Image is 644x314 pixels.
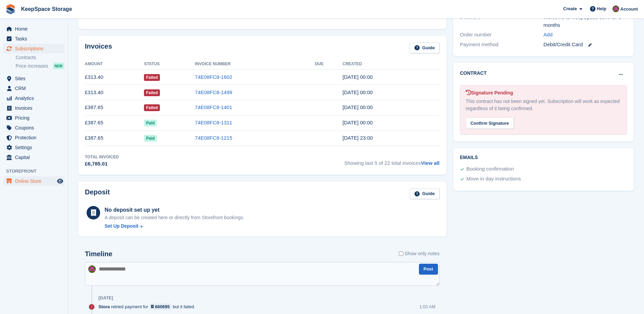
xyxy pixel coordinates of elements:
[399,250,440,257] label: Show only notes
[460,14,544,29] div: Discount
[144,104,160,111] span: Failed
[15,176,56,186] span: Online Store
[3,103,64,113] a: menu
[53,63,64,69] div: NEW
[15,123,56,133] span: Coupons
[15,74,56,83] span: Sites
[343,120,373,125] time: 2025-04-26 23:00:44 UTC
[343,104,373,110] time: 2025-05-26 23:00:07 UTC
[15,133,56,142] span: Protection
[3,123,64,133] a: menu
[149,303,171,310] a: 660695
[399,250,403,257] input: Show only notes
[56,177,64,185] a: Preview store
[85,85,144,100] td: £313.40
[344,154,440,168] span: Showing last 5 of 22 total invoices
[460,41,544,49] div: Payment method
[195,104,232,110] a: 74E08FC8-1401
[98,303,110,310] span: Stora
[195,89,232,95] a: 74E08FC8-1499
[144,59,195,70] th: Status
[98,295,113,301] div: [DATE]
[155,303,170,310] div: 660695
[3,153,64,162] a: menu
[16,62,64,70] a: Price increases NEW
[597,5,606,12] span: Help
[3,93,64,103] a: menu
[15,24,56,34] span: Home
[98,303,198,310] div: retried payment for but it failed
[85,130,144,146] td: £387.65
[343,135,373,141] time: 2025-03-26 23:00:42 UTC
[3,143,64,152] a: menu
[612,5,619,12] img: John Fletcher
[15,143,56,152] span: Settings
[144,74,160,81] span: Failed
[466,116,514,122] a: Confirm Signature
[460,155,627,160] h2: Emails
[105,223,244,230] a: Set Up Deposit
[88,265,96,273] img: John Fletcher
[85,154,119,160] div: Total Invoiced
[16,54,64,61] a: Contracts
[3,176,64,186] a: menu
[460,70,487,77] h2: Contract
[544,31,553,39] a: Add
[15,103,56,113] span: Invoices
[544,14,627,29] div: Welcome to KeepSpace 50% for 3 months
[460,31,544,39] div: Order number
[85,42,112,54] h2: Invoices
[85,100,144,115] td: £387.65
[544,41,627,49] div: Debit/Credit Card
[85,59,144,70] th: Amount
[410,42,440,54] a: Guide
[15,84,56,93] span: CRM
[315,59,343,70] th: Due
[3,44,64,53] a: menu
[466,118,514,129] div: Confirm Signature
[466,98,621,112] div: This contract has not been signed yet. Subscription will work as expected regardless of it being ...
[105,223,139,230] div: Set Up Deposit
[6,168,68,175] span: Storefront
[195,74,232,80] a: 74E08FC8-1602
[343,59,440,70] th: Created
[195,120,232,125] a: 74E08FC8-1311
[421,160,440,166] a: View all
[3,133,64,142] a: menu
[85,70,144,85] td: £313.40
[3,34,64,43] a: menu
[15,93,56,103] span: Analytics
[620,6,638,13] span: Account
[3,84,64,93] a: menu
[15,44,56,53] span: Subscriptions
[105,206,244,214] div: No deposit set up yet
[343,89,373,95] time: 2025-06-26 23:00:50 UTC
[5,4,16,14] img: stora-icon-8386f47178a22dfd0bd8f6a31ec36ba5ce8667c1dd55bd0f319d3a0aa187defe.svg
[410,188,440,199] a: Guide
[15,113,56,123] span: Pricing
[3,24,64,34] a: menu
[144,89,160,96] span: Failed
[15,34,56,43] span: Tasks
[419,303,436,310] div: 1:03 AM
[16,63,48,69] span: Price increases
[144,135,157,142] span: Paid
[85,115,144,130] td: £387.65
[3,74,64,83] a: menu
[419,264,438,275] button: Post
[85,188,110,199] h2: Deposit
[18,3,75,15] a: KeepSpace Storage
[15,153,56,162] span: Capital
[466,89,621,97] div: Signature Pending
[85,160,119,168] div: £6,785.01
[466,165,514,173] div: Booking confirmation
[343,74,373,80] time: 2025-07-26 23:00:37 UTC
[144,120,157,126] span: Paid
[195,135,232,141] a: 74E08FC8-1215
[3,113,64,123] a: menu
[195,59,315,70] th: Invoice Number
[105,214,244,221] p: A deposit can be created here or directly from Storefront bookings.
[563,5,577,12] span: Create
[85,250,112,258] h2: Timeline
[466,175,521,183] div: Move in day instructions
